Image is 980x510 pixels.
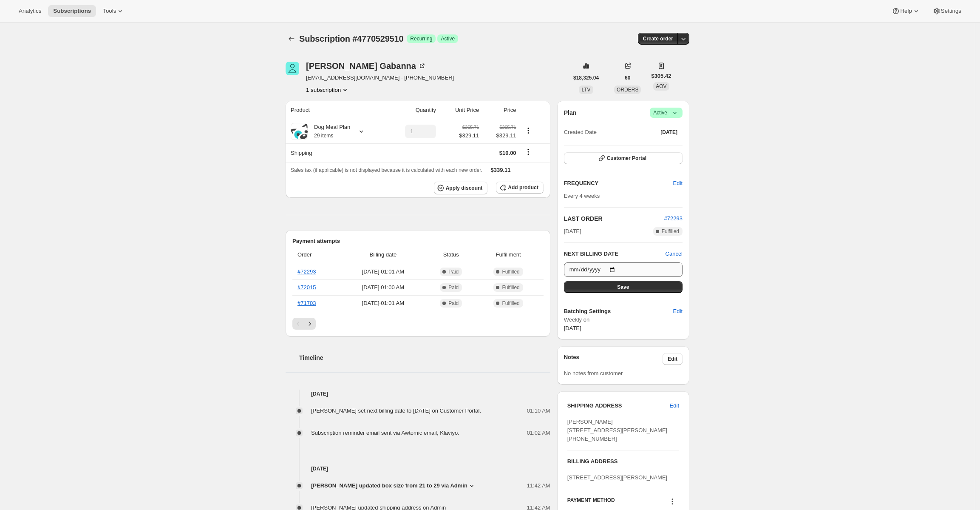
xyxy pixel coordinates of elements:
[502,268,519,275] span: Fulfilled
[286,143,385,162] th: Shipping
[625,74,630,81] span: 60
[620,72,635,84] button: 60
[306,85,349,94] button: Product actions
[564,325,581,331] span: [DATE]
[304,318,316,330] button: Next
[662,228,679,235] span: Fulfilled
[306,74,454,82] span: [EMAIL_ADDRESS][DOMAIN_NAME] · [PHONE_NUMBER]
[297,300,316,306] a: #71703
[564,316,683,324] span: Weekly on
[607,155,646,162] span: Customer Portal
[567,402,670,410] h3: SHIPPING ADDRESS
[496,182,543,194] button: Add product
[665,399,684,413] button: Edit
[286,33,297,45] button: Subscriptions
[564,152,683,164] button: Customer Portal
[564,227,581,236] span: [DATE]
[484,131,516,140] span: $329.11
[573,74,599,81] span: $18,325.04
[581,87,590,93] span: LTV
[564,108,577,117] h2: Plan
[441,35,455,42] span: Active
[660,129,677,136] span: [DATE]
[527,429,550,437] span: 01:02 AM
[311,482,476,490] button: [PERSON_NAME] updated box size from 21 to 29 via Admin
[343,283,424,292] span: [DATE] · 01:00 AM
[568,72,604,84] button: $18,325.04
[286,464,550,473] h4: [DATE]
[669,109,671,116] span: |
[521,126,535,135] button: Product actions
[567,457,679,466] h3: BILLING ADDRESS
[297,284,316,291] a: #72015
[564,281,683,293] button: Save
[564,307,673,316] h6: Batching Settings
[286,101,385,120] th: Product
[941,8,961,14] span: Settings
[291,124,308,139] img: product img
[564,128,597,137] span: Created Date
[439,101,482,120] th: Unit Price
[482,101,518,120] th: Price
[502,284,519,291] span: Fulfilled
[446,185,483,191] span: Apply discount
[479,251,538,259] span: Fulfillment
[311,407,481,414] span: [PERSON_NAME] set next billing date to [DATE] on Customer Portal.
[673,179,683,188] span: Edit
[491,167,511,173] span: $339.11
[343,268,424,276] span: [DATE] · 01:01 AM
[656,83,666,89] span: AOV
[564,250,666,258] h2: NEXT BILLING DATE
[567,497,615,508] h3: PAYMENT METHOD
[434,182,488,194] button: Apply discount
[292,237,544,245] h2: Payment attempts
[664,214,683,223] button: #72293
[499,150,516,156] span: $10.00
[499,125,516,130] small: $365.71
[308,123,350,140] div: Dog Meal Plan
[564,193,600,199] span: Every 4 weeks
[668,305,688,318] button: Edit
[638,33,678,45] button: Create order
[653,108,679,117] span: Active
[462,125,479,130] small: $365.71
[564,370,623,376] span: No notes from customer
[314,133,333,139] small: 29 items
[343,251,424,259] span: Billing date
[448,268,459,275] span: Paid
[887,5,925,17] button: Help
[651,72,671,80] span: $305.42
[502,300,519,307] span: Fulfilled
[14,5,46,17] button: Analytics
[299,353,550,362] h2: Timeline
[53,8,91,14] span: Subscriptions
[664,215,683,222] a: #72293
[643,35,673,42] span: Create order
[311,430,459,436] span: Subscription reminder email sent via Awtomic email, Klaviyo.
[668,177,688,190] button: Edit
[292,245,340,264] th: Order
[299,34,403,43] span: Subscription #4770529510
[670,402,679,410] span: Edit
[564,179,673,188] h2: FREQUENCY
[567,474,668,481] span: [STREET_ADDRESS][PERSON_NAME]
[668,356,677,362] span: Edit
[448,284,459,291] span: Paid
[663,353,683,365] button: Edit
[666,250,683,258] button: Cancel
[927,5,966,17] button: Settings
[521,147,535,157] button: Shipping actions
[385,101,439,120] th: Quantity
[508,184,538,191] span: Add product
[292,318,544,330] nav: Pagination
[311,482,467,490] span: [PERSON_NAME] updated box size from 21 to 29 via Admin
[900,8,912,14] span: Help
[286,62,299,75] span: Marie-Dominique Gabanna
[429,251,473,259] span: Status
[19,8,41,14] span: Analytics
[655,126,683,138] button: [DATE]
[527,407,550,415] span: 01:10 AM
[410,35,432,42] span: Recurring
